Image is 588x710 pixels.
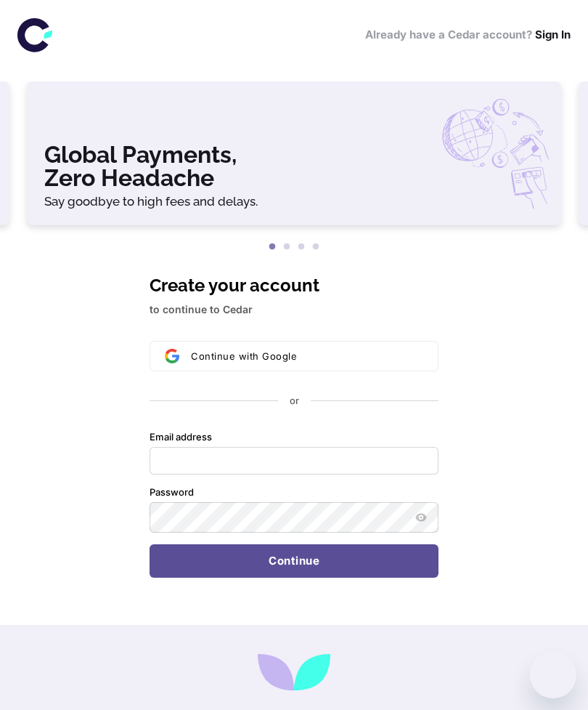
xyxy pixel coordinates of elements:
[150,486,194,499] label: Password
[265,240,279,254] button: 1
[44,195,544,208] h6: Say goodbye to high fees and delays.
[150,341,438,371] button: Sign in with GoogleContinue with Google
[309,240,323,254] button: 4
[279,240,294,254] button: 2
[365,27,571,44] h6: Already have a Cedar account?
[191,350,297,362] span: Continue with Google
[44,143,544,190] h3: Global Payments, Zero Headache
[150,544,438,578] button: Continue
[150,302,438,318] p: to continue to Cedar
[150,273,438,299] h1: Create your account
[530,652,576,698] iframe: Button to launch messaging window
[535,28,571,41] a: Sign In
[150,431,212,444] label: Email address
[290,395,299,408] p: or
[294,240,309,254] button: 3
[165,349,179,363] img: Sign in with Google
[412,509,430,526] button: Show password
